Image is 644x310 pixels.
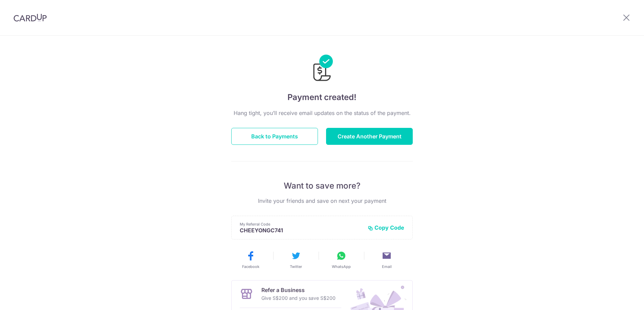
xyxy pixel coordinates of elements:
[240,227,362,234] p: CHEEYONGC741
[368,224,404,231] button: Copy Code
[231,91,413,103] h4: Payment created!
[240,221,362,227] p: My Referral Code
[261,286,336,294] p: Refer a Business
[231,197,413,205] p: Invite your friends and save on next your payment
[231,250,271,269] button: Facebook
[231,128,318,145] button: Back to Payments
[231,180,413,191] p: Want to save more?
[290,264,302,269] span: Twitter
[600,290,637,307] iframe: Opens a widget where you can find more information
[382,264,392,269] span: Email
[261,294,336,302] p: Give S$200 and you save S$200
[326,128,413,145] button: Create Another Payment
[276,250,316,269] button: Twitter
[367,250,407,269] button: Email
[311,55,333,83] img: Payments
[332,264,351,269] span: WhatsApp
[231,109,413,117] p: Hang tight, you’ll receive email updates on the status of the payment.
[242,264,259,269] span: Facebook
[14,14,47,22] img: CardUp
[321,250,361,269] button: WhatsApp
